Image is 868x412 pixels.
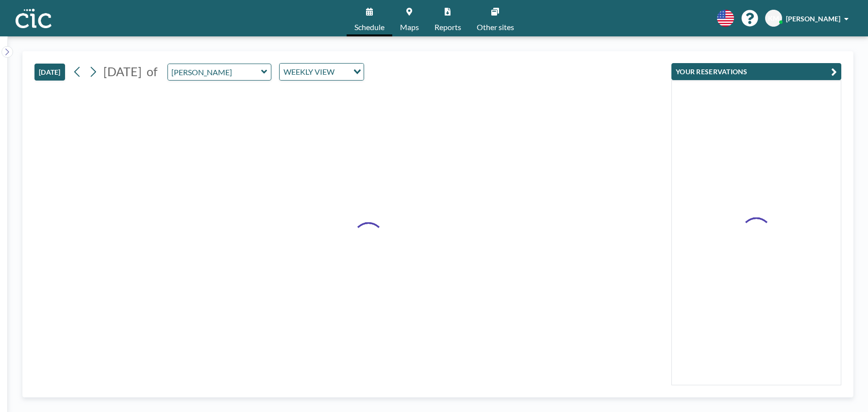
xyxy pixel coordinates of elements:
[337,66,348,78] input: Search for option
[671,63,841,80] button: YOUR RESERVATIONS
[786,15,840,23] span: [PERSON_NAME]
[477,23,514,31] span: Other sites
[16,9,51,28] img: organization-logo
[282,66,336,78] span: WEEKLY VIEW
[147,64,157,79] span: of
[168,64,261,80] input: Yuki
[768,14,779,23] span: KM
[400,23,419,31] span: Maps
[34,64,65,81] button: [DATE]
[354,23,384,31] span: Schedule
[280,64,364,80] div: Search for option
[434,23,461,31] span: Reports
[103,64,142,79] span: [DATE]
